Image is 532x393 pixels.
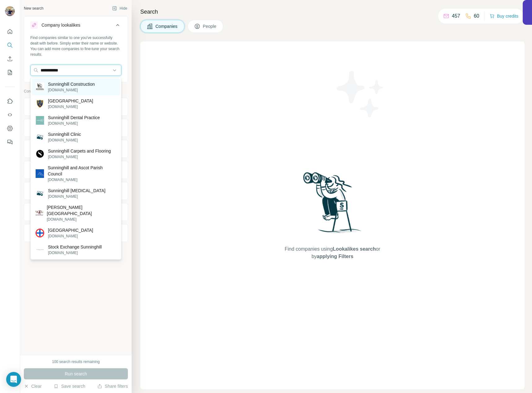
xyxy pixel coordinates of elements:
p: Company information [24,89,128,94]
span: Companies [155,23,178,29]
img: Surfe Illustration - Stars [333,66,388,122]
img: Sunninghill Medical Centre [36,229,44,237]
p: [DOMAIN_NAME] [48,87,95,93]
button: Company lookalikes [24,18,128,35]
p: Sunninghill Construction [48,81,95,87]
button: Clear [24,383,41,389]
p: Sunninghill and Ascot Parish Council [48,165,116,177]
p: [DOMAIN_NAME] [48,233,93,239]
button: Industry [24,120,128,135]
p: 457 [452,12,460,20]
button: Keywords [24,226,128,240]
p: Sunninghill Dental Practice [48,114,100,121]
button: Hide [108,4,132,13]
button: My lists [5,67,15,78]
button: Buy credits [490,12,518,20]
span: Lookalikes search [333,246,376,252]
span: Find companies using or by [283,245,382,260]
img: Sunninghill and Ascot Parish Council [36,169,44,178]
p: [DOMAIN_NAME] [48,194,105,199]
p: [DOMAIN_NAME] [48,250,102,256]
button: Save search [54,383,85,389]
span: applying Filters [317,254,353,259]
img: Sunninghill Dental Practice [36,116,44,125]
p: [DOMAIN_NAME] [48,121,100,126]
button: Employees (size) [24,184,128,198]
p: 60 [474,12,479,20]
span: People [203,23,217,29]
p: [GEOGRAPHIC_DATA] [48,227,93,233]
img: Sunninghill Preparatory School [36,99,44,108]
img: Avatar [5,6,15,16]
p: [PERSON_NAME][GEOGRAPHIC_DATA] [47,204,116,217]
button: Search [5,40,15,51]
div: New search [24,6,43,11]
div: Find companies similar to one you've successfully dealt with before. Simply enter their name or w... [30,35,121,57]
button: Technologies [24,205,128,219]
button: Annual revenue ($) [24,162,128,177]
button: Use Surfe on LinkedIn [5,96,15,107]
img: Pazzia Takeaway Sunninghill [36,209,43,217]
p: Sunninghill Clinic [48,131,81,137]
img: Surfe Illustration - Woman searching with binoculars [300,171,365,240]
button: Quick start [5,26,15,37]
p: [DOMAIN_NAME] [48,104,93,110]
img: Sunninghill Chiropractic [36,189,44,198]
p: [DOMAIN_NAME] [47,217,116,222]
p: Sunninghill [MEDICAL_DATA] [48,188,105,194]
img: Sunninghill Clinic [36,133,44,141]
p: [GEOGRAPHIC_DATA] [48,98,93,104]
div: Company lookalikes [41,22,80,28]
button: Dashboard [5,123,15,134]
p: Sunninghill Carpets and Flooring [48,148,111,154]
img: Sunninghill Construction [36,83,44,91]
img: Stock Exchange Sunninghill [36,249,44,250]
div: 100 search results remaining [52,359,100,365]
button: Share filters [97,383,128,389]
button: Use Surfe API [5,109,15,120]
img: Sunninghill Carpets and Flooring [36,150,44,158]
p: Stock Exchange Sunninghill [48,244,102,250]
button: Enrich CSV [5,53,15,64]
button: HQ location [24,141,128,156]
p: [DOMAIN_NAME] [48,137,81,143]
h4: Search [140,7,525,16]
button: Company [24,99,128,114]
p: [DOMAIN_NAME] [48,154,111,160]
div: Open Intercom Messenger [6,372,21,387]
button: Feedback [5,136,15,148]
p: [DOMAIN_NAME] [48,177,116,183]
